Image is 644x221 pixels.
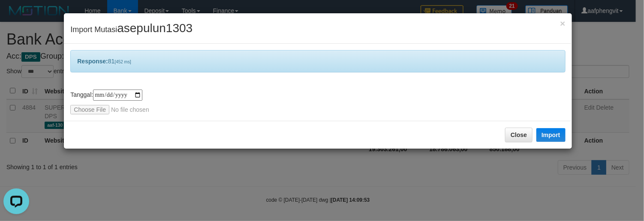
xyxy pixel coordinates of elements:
[560,18,565,28] span: ×
[70,50,565,72] div: 81
[114,60,131,64] span: [452 ms]
[77,58,108,65] b: Response:
[70,25,193,34] span: Import Mutasi
[560,19,565,28] button: Close
[3,3,29,29] button: Open LiveChat chat widget
[505,128,533,142] button: Close
[536,128,566,142] button: Import
[70,90,565,114] div: Tanggal:
[117,21,193,35] span: asepulun1303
